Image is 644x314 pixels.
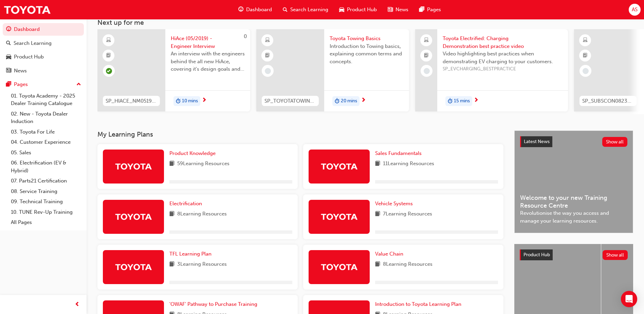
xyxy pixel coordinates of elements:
[6,82,11,88] span: pages-icon
[106,51,111,60] span: booktick-icon
[320,261,358,273] img: Trak
[6,54,11,60] span: car-icon
[76,80,81,89] span: up-icon
[520,136,627,147] a: Latest NewsShow all
[177,210,227,219] span: 8 Learning Resources
[320,211,358,223] img: Trak
[171,35,245,50] span: HiAce (05/2019) - Engineer Interview
[177,260,227,269] span: 3 Learning Resources
[169,251,211,257] span: TFL Learning Plan
[454,97,470,105] span: 15 mins
[383,210,432,219] span: 7 Learning Resources
[290,6,328,14] span: Search Learning
[14,67,27,75] div: News
[169,200,205,208] a: Electrification
[169,200,202,207] span: Electrification
[427,6,441,14] span: Pages
[169,150,216,156] span: Product Knowledge
[169,150,218,157] a: Product Knowledge
[424,68,430,74] span: learningRecordVerb_NONE-icon
[602,137,628,147] button: Show all
[375,250,406,258] a: Value Chain
[383,260,433,269] span: 8 Learning Resources
[8,207,84,217] a: 10. TUNE Rev-Up Training
[629,4,641,16] button: AS
[388,5,393,14] span: news-icon
[375,150,422,156] span: Sales Fundamentals
[424,51,429,60] span: booktick-icon
[375,301,461,307] span: Introduction to Toyota Learning Plan
[169,160,174,168] span: book-icon
[335,97,339,106] span: duration-icon
[347,6,377,14] span: Product Hub
[115,261,152,273] img: Trak
[330,42,404,66] span: Introduction to Towing basics, explaining common terms and concepts.
[233,3,277,17] a: guage-iconDashboard
[265,51,270,60] span: booktick-icon
[583,68,589,74] span: learningRecordVerb_NONE-icon
[339,5,344,14] span: car-icon
[171,50,245,73] span: An interview with the engineers behind the all new HiAce, covering it's design goals and styling ...
[383,160,434,168] span: 11 Learning Resources
[443,50,563,65] span: Video highlighting best practices when demonstrating EV charging to your customers.
[106,36,111,45] span: learningResourceType_ELEARNING-icon
[375,300,464,308] a: Introduction to Toyota Learning Plan
[375,210,380,219] span: book-icon
[8,217,84,228] a: All Pages
[524,139,550,144] span: Latest News
[8,91,84,109] a: 01. Toyota Academy - 2025 Dealer Training Catalogue
[375,150,424,157] a: Sales Fundamentals
[3,78,84,91] button: Pages
[8,127,84,137] a: 03. Toyota For Life
[14,81,28,88] div: Pages
[603,250,628,260] button: Show all
[277,3,334,17] a: search-iconSearch Learning
[520,249,628,260] a: Product HubShow all
[6,68,11,74] span: news-icon
[583,51,588,60] span: booktick-icon
[8,196,84,207] a: 09. Technical Training
[115,160,152,172] img: Trak
[8,109,84,127] a: 02. New - Toyota Dealer Induction
[334,3,382,17] a: car-iconProduct Hub
[14,39,52,47] div: Search Learning
[8,186,84,197] a: 08. Service Training
[3,2,51,17] img: Trak
[115,211,152,223] img: Trak
[443,35,563,50] span: Toyota Electrified: Charging Demonstration best practice video
[265,68,271,74] span: learningRecordVerb_NONE-icon
[8,147,84,158] a: 05. Sales
[375,160,380,168] span: book-icon
[202,98,207,104] span: next-icon
[443,65,563,73] span: SP_EVCHARGING_BESTPRACTICE
[265,36,270,45] span: learningResourceType_ELEARNING-icon
[419,5,424,14] span: pages-icon
[414,3,446,17] a: pages-iconPages
[520,194,627,209] span: Welcome to your new Training Resource Centre
[97,29,250,111] a: 0SP_HIACE_NM0519_VID01HiAce (05/2019) - Engineer InterviewAn interview with the engineers behind ...
[8,137,84,147] a: 04. Customer Experience
[169,300,260,308] a: 'OWAF' Pathway to Purchase Training
[415,29,568,111] a: Toyota Electrified: Charging Demonstration best practice videoVideo highlighting best practices w...
[395,6,408,14] span: News
[382,3,414,17] a: news-iconNews
[6,40,11,47] span: search-icon
[474,98,479,104] span: next-icon
[246,6,272,14] span: Dashboard
[523,252,550,258] span: Product Hub
[514,130,633,233] a: Latest NewsShow allWelcome to your new Training Resource CentreRevolutionise the way you access a...
[256,29,409,111] a: SP_TOYOTATOWING_0424Toyota Towing BasicsIntroduction to Towing basics, explaining common terms an...
[3,22,84,78] button: DashboardSearch LearningProduct HubNews
[375,251,403,257] span: Value Chain
[238,5,243,14] span: guage-icon
[8,176,84,186] a: 07. Parts21 Certification
[341,97,357,105] span: 20 mins
[283,5,288,14] span: search-icon
[97,130,503,138] h3: My Learning Plans
[448,97,453,106] span: duration-icon
[520,209,627,225] span: Revolutionise the way you access and manage your learning resources.
[169,260,174,269] span: book-icon
[621,291,637,307] div: Open Intercom Messenger
[169,250,214,258] a: TFL Learning Plan
[3,37,84,50] a: Search Learning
